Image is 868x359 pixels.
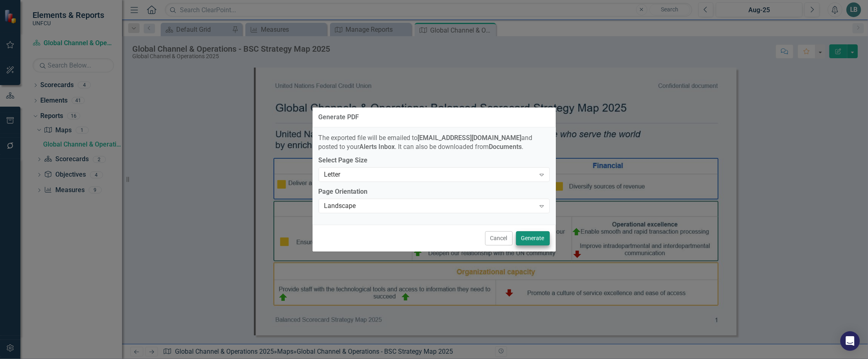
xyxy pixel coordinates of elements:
[516,231,550,245] button: Generate
[319,134,533,151] span: The exported file will be emailed to and posted to your . It can also be downloaded from .
[360,143,395,151] strong: Alerts Inbox
[418,134,522,142] strong: [EMAIL_ADDRESS][DOMAIN_NAME]
[319,156,550,165] label: Select Page Size
[319,187,550,197] label: Page Orientation
[489,143,522,151] strong: Documents
[324,170,536,179] div: Letter
[324,201,536,211] div: Landscape
[319,114,359,121] div: Generate PDF
[485,231,513,245] button: Cancel
[840,331,860,351] div: Open Intercom Messenger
